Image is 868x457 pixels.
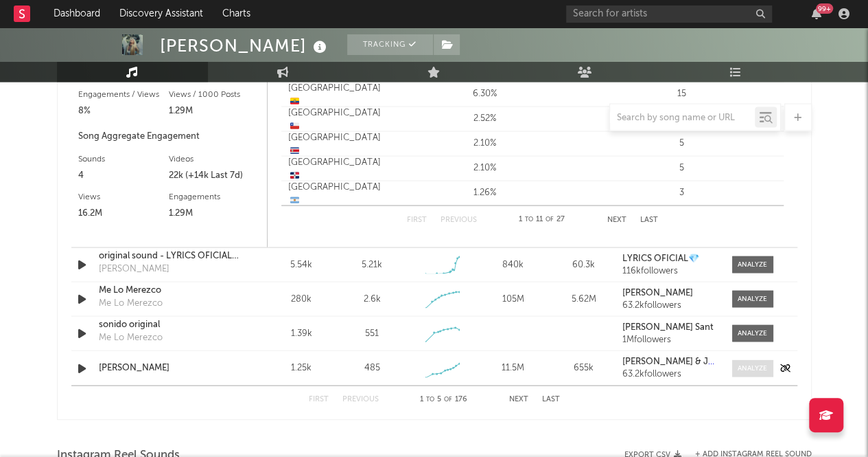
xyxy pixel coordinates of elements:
a: [PERSON_NAME] & JQuiles [622,357,718,366]
div: Engagements [169,188,260,205]
div: 5.62M [552,292,615,306]
a: Me Lo Merezco [99,283,242,297]
div: 4 [78,167,169,183]
div: 63.2k followers [622,300,718,310]
div: 15 [587,87,777,100]
div: 1 5 176 [406,391,482,408]
div: 8% [78,102,169,119]
div: 1.25k [270,361,333,375]
div: 840k [481,258,545,271]
span: to [525,216,533,222]
button: Next [607,216,626,223]
div: Engagements / Views [78,86,169,102]
span: 🇨🇷 [290,146,299,155]
div: 105M [481,292,545,306]
a: [PERSON_NAME] Sant [622,322,718,332]
div: Sounds [78,151,169,167]
div: 2.10% [390,161,580,175]
div: [GEOGRAPHIC_DATA] [288,155,383,182]
div: 485 [364,361,379,375]
div: 11.5M [481,361,545,375]
div: 1 11 27 [504,211,580,227]
button: Tracking [347,34,433,55]
div: 2.10% [390,136,580,150]
span: to [426,396,434,402]
div: Views / 1000 Posts [169,86,260,102]
div: 6.30% [390,87,580,100]
button: Last [640,216,658,223]
div: 2.6k [363,292,380,306]
div: 655k [552,361,615,375]
div: 1.29M [169,205,260,221]
button: Previous [342,395,379,403]
strong: [PERSON_NAME] & JQuiles [622,357,734,366]
div: 116k followers [622,266,718,276]
strong: LYRICS OFICIAL💎 [622,254,699,263]
div: 16.2M [78,205,169,221]
div: 5 [587,161,777,175]
strong: [PERSON_NAME] [622,288,693,297]
div: Song Aggregate Engagement [78,128,260,144]
div: 1M followers [622,335,718,344]
span: of [546,216,554,222]
div: 5.21k [362,258,382,271]
a: [PERSON_NAME] [99,361,242,375]
div: 63.2k followers [622,369,718,379]
a: [PERSON_NAME] [622,288,718,298]
div: [GEOGRAPHIC_DATA] [288,131,383,157]
button: Next [509,395,528,403]
span: 🇦🇷 [290,196,299,205]
input: Search by song name or URL [610,112,755,123]
strong: [PERSON_NAME] Sant [622,322,714,331]
button: First [309,395,329,403]
a: sonido original [99,317,242,331]
a: LYRICS OFICIAL💎 [622,254,718,263]
div: 3 [587,186,777,199]
div: 1.39k [270,326,333,340]
div: 99 + [816,3,833,14]
div: Videos [169,151,260,167]
div: 22k (+14k Last 7d) [169,167,260,183]
span: 🇩🇴 [290,171,299,180]
div: 1.26% [390,186,580,199]
div: Me Lo Merezco [99,296,163,310]
div: 60.3k [552,258,615,271]
input: Search for artists [566,5,772,23]
div: 1.29M [169,102,260,119]
div: 551 [365,326,379,340]
span: of [444,396,452,402]
div: [GEOGRAPHIC_DATA] [288,180,383,207]
div: 5 [587,136,777,150]
div: [GEOGRAPHIC_DATA] [288,81,383,108]
div: [PERSON_NAME] [99,262,169,276]
div: Views [78,188,169,205]
div: 280k [270,292,333,306]
div: Me Lo Merezco [99,331,163,344]
div: [PERSON_NAME] [160,34,330,57]
button: 99+ [812,8,821,19]
a: original sound - LYRICS OFICIAL💎 [99,249,242,263]
span: 🇪🇨 [290,97,299,106]
div: 5.54k [270,258,333,271]
button: Last [542,395,560,403]
button: First [407,216,427,223]
button: Previous [441,216,477,223]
